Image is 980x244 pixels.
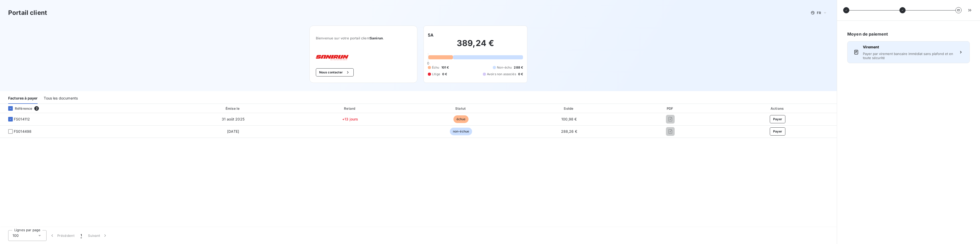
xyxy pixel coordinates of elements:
[34,106,39,111] span: 2
[514,65,523,70] span: 288 €
[295,106,405,111] div: Retard
[518,72,523,76] span: 0 €
[8,8,47,17] h3: Portail client
[4,106,32,111] div: Référence
[44,93,78,104] div: Tous les documents
[863,52,954,60] span: Payer par virement bancaire immédiat sans plafond et en toute sécurité
[14,129,31,134] span: FS014498
[316,68,354,76] button: Nous contacter
[427,61,429,65] span: 0
[8,93,38,104] div: Factures à payer
[432,65,439,70] span: Échu
[497,65,512,70] span: Non-échu
[442,72,447,76] span: 0 €
[450,128,472,135] span: non-échue
[770,127,786,136] button: Payer
[817,11,821,15] span: FR
[222,117,244,121] span: 31 août 2025
[561,129,577,134] span: 288,26 €
[517,106,621,111] div: Solde
[407,106,515,111] div: Statut
[719,106,836,111] div: Actions
[428,32,433,38] h6: 5A
[227,129,239,134] span: [DATE]
[432,72,440,76] span: Litige
[770,115,786,123] button: Payer
[561,117,577,121] span: 100,98 €
[370,36,383,40] span: Sanirun
[14,117,30,122] span: FS014112
[441,65,449,70] span: 101 €
[173,106,293,111] div: Émise le
[81,233,82,238] span: 1
[47,230,77,241] button: Précédent
[316,36,411,40] span: Bienvenue sur votre portail client .
[863,45,954,50] span: Virement
[316,55,349,60] img: Company logo
[77,230,85,241] button: 1
[428,38,523,53] h2: 389,24 €
[623,106,717,111] div: PDF
[13,233,19,238] span: 100
[487,72,516,76] span: Avoirs non associés
[85,230,111,241] button: Suivant
[847,31,970,37] h6: Moyen de paiement
[453,115,469,123] span: échue
[342,117,358,121] span: +13 jours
